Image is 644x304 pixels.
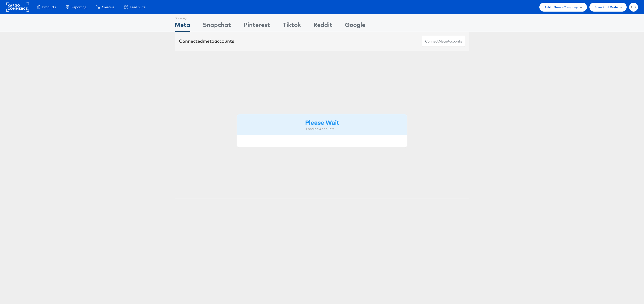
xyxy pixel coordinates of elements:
[203,38,214,44] span: meta
[130,5,145,10] span: Feed Suite
[305,118,339,126] strong: Please Wait
[631,6,636,9] span: CG
[175,14,190,20] div: Showing
[241,127,403,131] div: Loading Accounts ....
[594,5,618,10] span: Standard Mode
[102,5,114,10] span: Creative
[422,36,465,47] button: ConnectmetaAccounts
[42,5,56,10] span: Products
[544,5,578,10] span: Adkit Demo Company
[244,20,270,32] div: Pinterest
[313,20,332,32] div: Reddit
[175,20,190,32] div: Meta
[439,39,447,44] span: meta
[71,5,86,10] span: Reporting
[345,20,365,32] div: Google
[283,20,301,32] div: Tiktok
[179,38,234,45] div: Connected accounts
[203,20,231,32] div: Snapchat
